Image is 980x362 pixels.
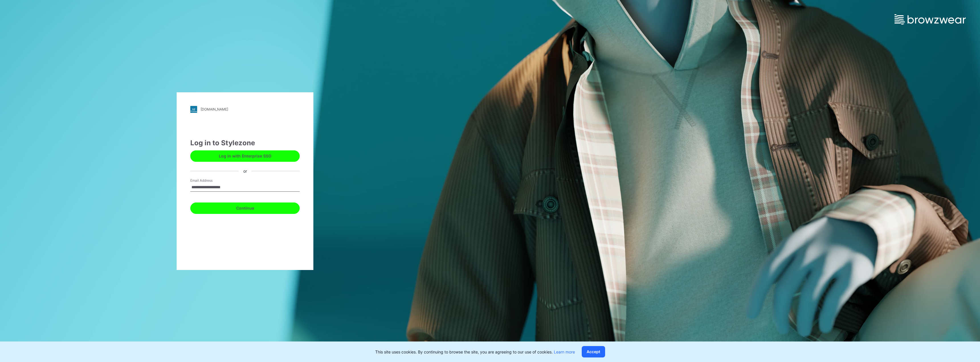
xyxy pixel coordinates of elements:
[239,168,252,174] div: or
[201,107,228,111] div: [DOMAIN_NAME]
[582,346,605,357] button: Accept
[190,178,230,183] label: Email Address
[895,14,966,24] img: browzwear-logo.e42bd6dac1945053ebaf764b6aa21510.svg
[190,106,300,113] a: [DOMAIN_NAME]
[190,106,197,113] img: stylezone-logo.562084cfcfab977791bfbf7441f1a819.svg
[190,138,300,148] div: Log in to Stylezone
[375,349,575,355] p: This site uses cookies. By continuing to browse the site, you are agreeing to our use of cookies.
[554,349,575,354] a: Learn more
[190,203,300,214] button: Continue
[190,150,300,162] button: Log in with Enterprise SSO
